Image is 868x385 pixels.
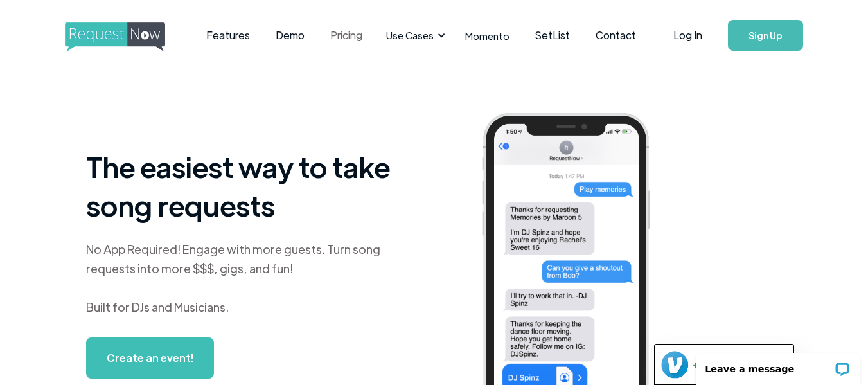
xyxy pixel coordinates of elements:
[728,20,803,51] a: Sign Up
[452,17,522,55] a: Momento
[583,15,649,55] a: Contact
[660,13,715,58] a: Log In
[655,345,793,384] img: venmo screenshot
[86,147,407,224] h1: The easiest way to take song requests
[378,15,449,55] div: Use Cases
[65,22,161,48] a: home
[86,337,214,379] a: Create an event!
[522,15,583,55] a: SetList
[86,240,407,317] div: No App Required! Engage with more guests. Turn song requests into more $$$, gigs, and fun! Built ...
[317,15,375,55] a: Pricing
[193,15,263,55] a: Features
[65,22,189,52] img: requestnow logo
[263,15,317,55] a: Demo
[687,345,868,385] iframe: LiveChat chat widget
[386,28,434,42] div: Use Cases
